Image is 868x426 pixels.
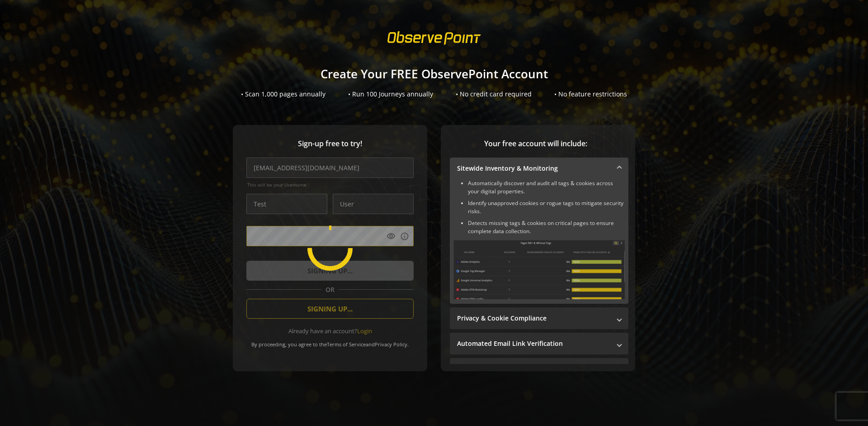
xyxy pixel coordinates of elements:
a: Terms of Service [327,341,366,348]
div: Sitewide Inventory & Monitoring [450,179,628,304]
mat-expansion-panel-header: Automated Email Link Verification [450,333,628,354]
div: By proceeding, you agree to the and . [246,335,414,348]
mat-panel-title: Privacy & Cookie Compliance [457,314,610,323]
div: • No feature restrictions [554,90,627,99]
mat-expansion-panel-header: Sitewide Inventory & Monitoring [450,158,628,179]
a: Privacy Policy [375,341,407,348]
div: • No credit card required [456,90,532,99]
span: Sign-up free to try! [246,139,414,149]
mat-panel-title: Sitewide Inventory & Monitoring [457,164,610,173]
span: Your free account will include: [450,139,622,149]
li: Automatically discover and audit all tags & cookies across your digital properties. [468,179,625,196]
div: • Scan 1,000 pages annually [241,90,325,99]
img: Sitewide Inventory & Monitoring [453,240,625,299]
div: • Run 100 Journeys annually [348,90,433,99]
li: Identify unapproved cookies or rogue tags to mitigate security risks. [468,199,625,215]
li: Detects missing tags & cookies on critical pages to ensure complete data collection. [468,219,625,235]
mat-expansion-panel-header: Privacy & Cookie Compliance [450,307,628,329]
mat-panel-title: Automated Email Link Verification [457,339,610,348]
mat-expansion-panel-header: Performance Monitoring with Web Vitals [450,358,628,380]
